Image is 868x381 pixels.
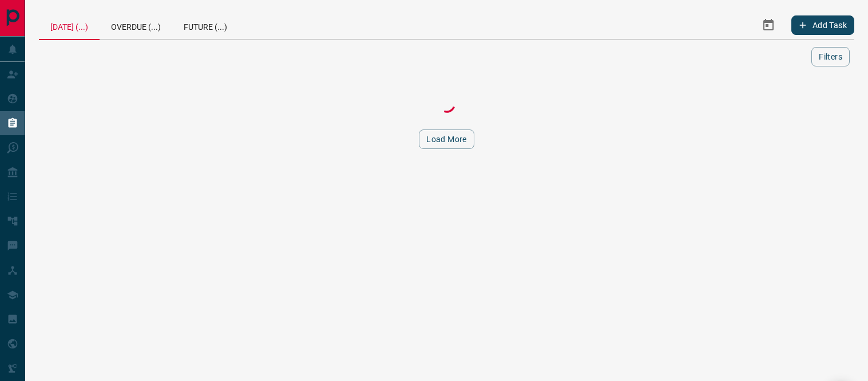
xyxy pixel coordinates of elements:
button: Select Date Range [755,11,782,39]
button: Load More [419,129,474,149]
div: Overdue (...) [100,11,172,39]
div: Future (...) [172,11,239,39]
button: Add Task [791,15,854,35]
div: Loading [390,93,504,116]
button: Filters [811,47,850,66]
div: [DATE] (...) [39,11,100,40]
